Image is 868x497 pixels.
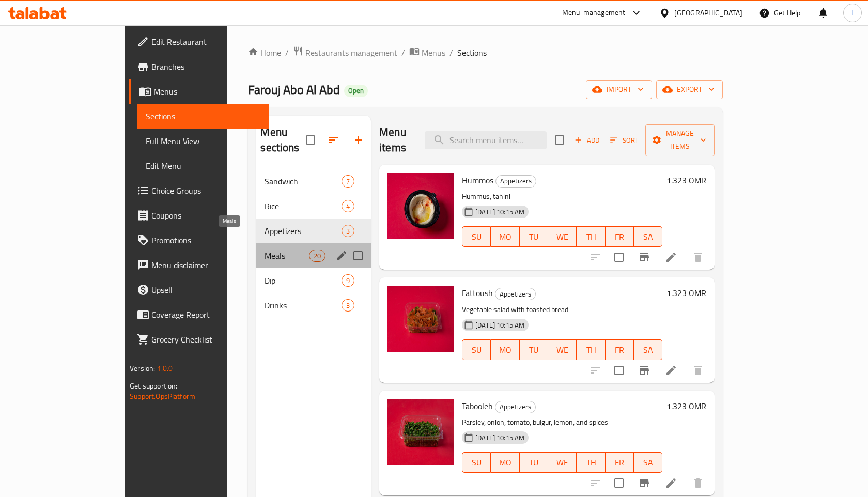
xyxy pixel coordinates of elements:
[342,226,354,236] span: 3
[496,175,536,187] span: Appetizers
[388,399,454,465] img: Tabooleh
[129,54,270,79] a: Branches
[462,190,662,203] p: Hummus, tahini
[495,401,535,413] span: Appetizers
[632,471,657,495] button: Branch-specific-item
[321,128,346,152] span: Sort sections
[491,452,519,473] button: MO
[342,201,354,211] span: 4
[146,160,261,172] span: Edit Menu
[462,173,493,188] span: Hummos
[632,358,657,383] button: Branch-specific-item
[462,285,493,301] span: Fattoush
[467,229,487,244] span: SU
[608,132,641,148] button: Sort
[610,134,639,146] span: Sort
[552,455,572,470] span: WE
[667,286,706,300] h6: 1.323 OMR
[549,129,570,151] span: Select section
[495,288,535,300] span: Appetizers
[342,225,354,237] div: items
[309,250,326,262] div: items
[548,226,577,247] button: WE
[665,364,677,377] a: Edit menu item
[552,343,572,358] span: WE
[548,339,577,360] button: WE
[462,416,662,429] p: Parsley, onion, tomato, bulgur, lemon, and spices
[137,104,270,129] a: Sections
[342,200,354,212] div: items
[634,226,662,247] button: SA
[342,175,354,188] div: items
[462,226,491,247] button: SU
[129,29,270,54] a: Edit Restaurant
[265,299,342,312] span: Drinks
[603,132,645,148] span: Sort items
[129,327,270,352] a: Grocery Checklist
[495,175,536,188] div: Appetizers
[265,175,342,188] div: Sandwich
[524,229,544,244] span: TU
[401,46,405,59] li: /
[265,274,342,287] div: Dip
[151,284,261,296] span: Upsell
[450,46,453,59] li: /
[342,274,354,287] div: items
[664,83,715,96] span: export
[256,165,371,322] nav: Menu sections
[151,234,261,246] span: Promotions
[129,277,270,302] a: Upsell
[462,339,491,360] button: SU
[552,229,572,244] span: WE
[130,362,155,375] span: Version:
[151,259,261,271] span: Menu disclaimer
[129,253,270,277] a: Menu disclaimer
[248,78,340,101] span: Farouj Abo Al Abd
[256,293,371,318] div: Drinks3
[471,320,529,330] span: [DATE] 10:15 AM
[577,452,605,473] button: TH
[570,132,603,148] button: Add
[638,455,658,470] span: SA
[462,398,493,414] span: Tabooleh
[606,452,634,473] button: FR
[573,134,601,146] span: Add
[495,401,536,413] div: Appetizers
[608,472,630,494] span: Select to update
[137,153,270,178] a: Edit Menu
[562,7,626,19] div: Menu-management
[608,360,630,381] span: Select to update
[495,229,515,244] span: MO
[153,85,261,98] span: Menus
[520,226,548,247] button: TU
[524,455,544,470] span: TU
[491,339,519,360] button: MO
[462,452,491,473] button: SU
[388,173,454,239] img: Hummos
[686,245,710,270] button: delete
[248,46,723,59] nav: breadcrumb
[586,80,652,99] button: import
[471,207,529,217] span: [DATE] 10:15 AM
[638,229,658,244] span: SA
[344,85,368,97] div: Open
[260,125,306,156] h2: Menu sections
[157,362,173,375] span: 1.0.0
[665,477,677,489] a: Edit menu item
[520,452,548,473] button: TU
[285,46,289,59] li: /
[151,184,261,197] span: Choice Groups
[581,229,601,244] span: TH
[577,339,605,360] button: TH
[146,110,261,122] span: Sections
[577,226,605,247] button: TH
[674,7,742,19] div: [GEOGRAPHIC_DATA]
[667,399,706,413] h6: 1.323 OMR
[656,80,723,99] button: export
[137,129,270,153] a: Full Menu View
[309,251,325,261] span: 20
[548,452,577,473] button: WE
[634,452,662,473] button: SA
[300,129,321,151] span: Select all sections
